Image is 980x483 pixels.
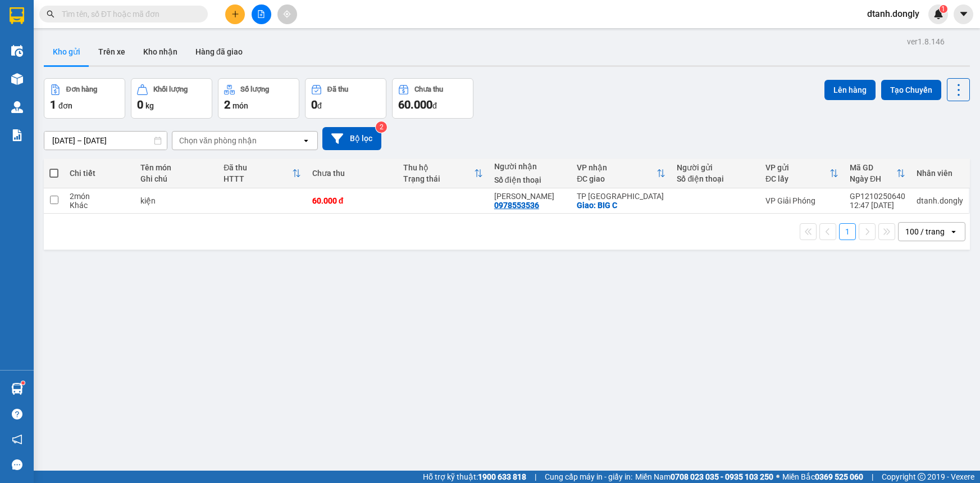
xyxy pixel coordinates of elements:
div: Ghi chú [140,174,212,183]
div: Số điện thoại [677,174,754,183]
span: | [872,471,873,483]
span: 1 [50,98,56,111]
span: ⚪️ [776,475,780,479]
span: Hỗ trợ kỹ thuật: [423,471,526,483]
div: VP nhận [577,163,657,172]
input: Tìm tên, số ĐT hoặc mã đơn [62,8,194,20]
div: GP1210250640 [850,192,905,201]
div: Giao: BIG C [577,201,666,210]
button: Chưa thu60.000đ [392,78,473,119]
strong: 0708 023 035 - 0935 103 250 [671,472,773,481]
span: notification [12,434,22,445]
div: Đã thu [224,163,291,172]
button: Lên hàng [824,80,876,100]
span: plus [231,10,239,18]
span: aim [283,10,291,18]
div: 60.000 đ [312,196,392,205]
div: Người gửi [677,163,754,172]
button: Khối lượng0kg [131,78,212,119]
span: question-circle [12,409,22,419]
th: Toggle SortBy [218,159,306,188]
div: Nhân viên [917,169,963,178]
button: file-add [252,4,271,24]
button: 1 [839,223,856,240]
span: 0 [311,98,317,111]
div: dtanh.dongly [917,196,963,205]
img: logo-vxr [10,7,24,24]
button: Kho nhận [134,38,186,65]
button: Kho gửi [44,38,89,65]
div: Đã thu [327,85,348,93]
img: icon-new-feature [933,9,943,19]
div: Chưa thu [414,85,443,93]
input: Select a date range. [44,132,167,150]
span: đ [317,101,322,110]
div: 0978553536 [494,201,539,210]
strong: 0369 525 060 [815,472,863,481]
div: Mã GD [850,163,896,172]
th: Toggle SortBy [844,159,911,188]
span: search [47,10,54,18]
button: aim [277,4,297,24]
th: Toggle SortBy [398,159,489,188]
div: Số điện thoại [494,175,566,184]
div: Chọn văn phòng nhận [179,135,257,146]
span: 2 [224,98,230,111]
img: warehouse-icon [11,383,23,395]
svg: open [302,136,311,145]
span: 0 [137,98,143,111]
div: Đơn hàng [66,85,97,93]
th: Toggle SortBy [571,159,671,188]
span: Cung cấp máy in - giấy in: [545,471,632,483]
svg: open [949,227,958,236]
div: Thu hộ [403,163,474,172]
span: | [535,471,536,483]
span: file-add [257,10,265,18]
div: Trạng thái [403,174,474,183]
img: warehouse-icon [11,45,23,57]
img: solution-icon [11,129,23,141]
button: Đã thu0đ [305,78,386,119]
strong: 1900 633 818 [478,472,526,481]
span: Miền Bắc [782,471,863,483]
span: kg [145,101,154,110]
button: Hàng đã giao [186,38,252,65]
span: copyright [918,473,926,481]
div: 12:47 [DATE] [850,201,905,210]
th: Toggle SortBy [760,159,844,188]
span: đ [432,101,437,110]
button: plus [225,4,245,24]
span: đơn [58,101,72,110]
span: món [233,101,248,110]
sup: 1 [940,5,947,13]
span: caret-down [959,9,969,19]
img: warehouse-icon [11,101,23,113]
div: Số lượng [240,85,269,93]
span: 1 [941,5,945,13]
div: 100 / trang [905,226,945,237]
div: Khối lượng [153,85,188,93]
div: Chi tiết [70,169,129,178]
img: warehouse-icon [11,73,23,85]
button: Trên xe [89,38,134,65]
div: Chưa thu [312,169,392,178]
button: Đơn hàng1đơn [44,78,125,119]
div: ĐC giao [577,174,657,183]
div: VP Giải Phóng [765,196,838,205]
sup: 2 [376,121,387,133]
span: 60.000 [398,98,432,111]
div: VP gửi [765,163,829,172]
div: HẢI HIỀN [494,192,566,201]
span: Miền Nam [635,471,773,483]
div: 2 món [70,192,129,201]
sup: 1 [21,381,25,385]
div: Người nhận [494,162,566,171]
div: ĐC lấy [765,174,829,183]
button: Bộ lọc [322,127,381,150]
div: kiện [140,196,212,205]
button: caret-down [954,4,973,24]
div: ver 1.8.146 [907,35,945,48]
span: dtanh.dongly [858,7,928,21]
div: Khác [70,201,129,210]
div: TP [GEOGRAPHIC_DATA] [577,192,666,201]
